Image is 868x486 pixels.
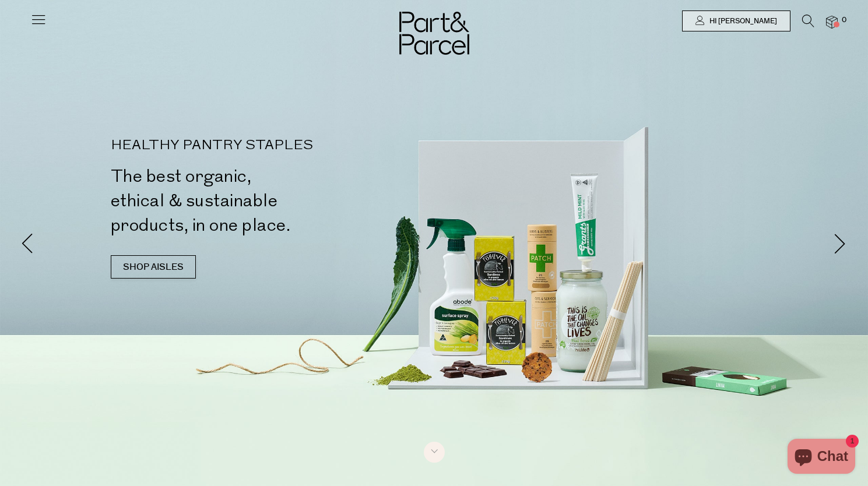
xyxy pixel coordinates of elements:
span: Hi [PERSON_NAME] [707,16,777,26]
a: Hi [PERSON_NAME] [682,10,790,31]
img: Part&Parcel [399,12,469,55]
a: SHOP AISLES [111,255,196,279]
a: 0 [826,16,838,28]
p: HEALTHY PANTRY STAPLES [111,139,439,153]
span: 0 [839,15,849,26]
h2: The best organic, ethical & sustainable products, in one place. [111,164,439,238]
inbox-online-store-chat: Shopify online store chat [784,439,859,477]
